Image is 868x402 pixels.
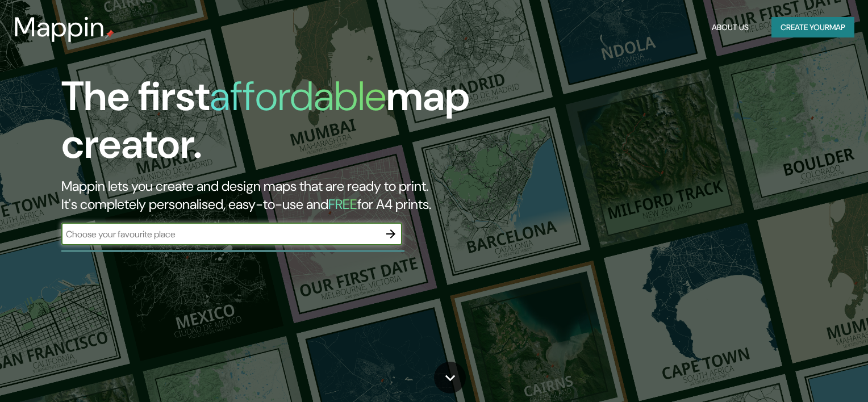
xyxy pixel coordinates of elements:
[210,70,386,123] h1: affordable
[14,11,105,43] h3: Mappin
[61,228,379,241] input: Choose your favourite place
[707,17,753,38] button: About Us
[771,17,854,38] button: Create yourmap
[61,177,495,213] h2: Mappin lets you create and design maps that are ready to print. It's completely personalised, eas...
[105,30,114,39] img: mappin-pin
[328,195,357,213] h5: FREE
[61,73,495,177] h1: The first map creator.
